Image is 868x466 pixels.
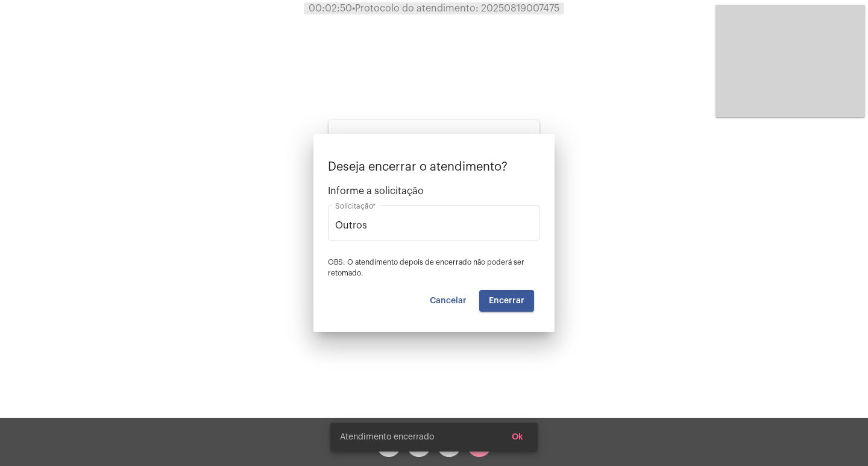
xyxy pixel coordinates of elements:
[352,4,559,13] span: Protocolo do atendimento: 20250819007475
[328,259,524,277] span: OBS: O atendimento depois de encerrado não poderá ser retomado.
[430,297,467,305] span: Cancelar
[328,186,540,197] span: Informe a solicitação
[340,431,434,443] span: Atendimento encerrado
[352,4,355,13] span: •
[479,290,534,312] button: Encerrar
[489,297,524,305] span: Encerrar
[512,433,523,441] span: Ok
[309,4,352,13] span: 00:02:50
[328,160,540,174] p: Deseja encerrar o atendimento?
[335,220,533,231] input: Buscar solicitação
[420,290,476,312] button: Cancelar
